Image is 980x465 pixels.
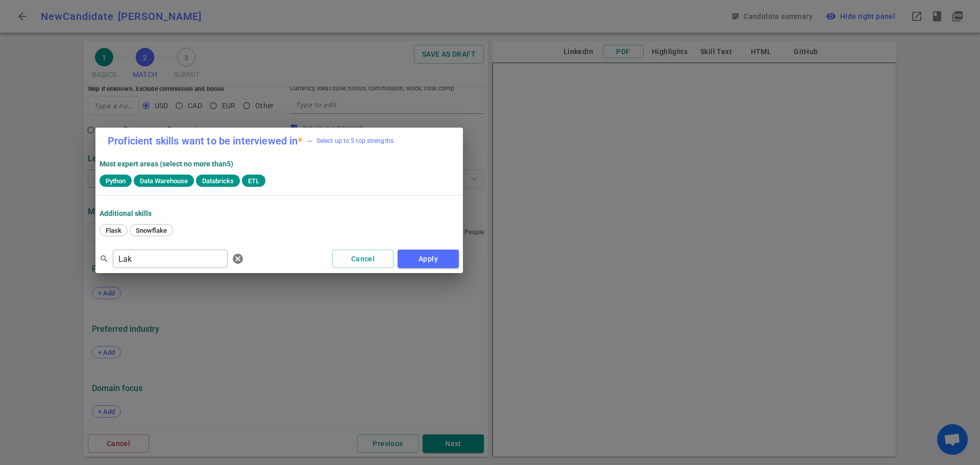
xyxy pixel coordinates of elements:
[198,177,238,185] span: Databricks
[232,253,244,265] span: cancel
[113,251,228,267] input: Separate search terms by comma or space
[398,250,459,268] button: Apply
[102,177,130,185] span: Python
[332,250,394,268] button: Cancel
[100,254,109,263] span: search
[244,177,263,185] span: ETL
[108,136,303,146] label: Proficient skills want to be interviewed in
[132,227,170,234] span: Snowflake
[307,136,312,146] div: —
[100,160,233,168] strong: Most expert areas (select no more than 5 )
[102,227,125,234] span: Flask
[307,136,394,146] span: Select up to 5 top strengths
[136,177,192,185] span: Data Warehouse
[100,209,152,217] strong: Additional Skills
